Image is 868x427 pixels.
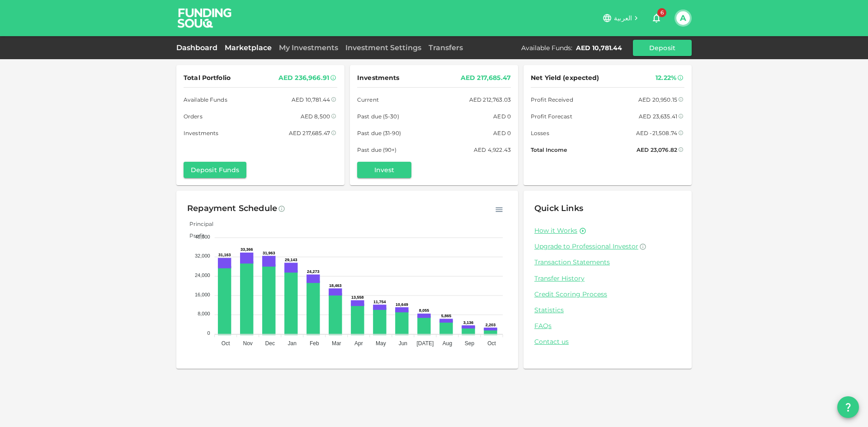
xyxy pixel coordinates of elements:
[357,112,399,121] span: Past due (5-30)
[474,145,511,155] div: AED 4,922.43
[243,340,253,347] tspan: Nov
[399,340,407,347] tspan: Jun
[221,43,275,52] a: Marketplace
[184,112,203,121] span: Orders
[357,72,399,84] span: Investments
[534,226,577,235] a: How it Works
[198,311,210,316] tspan: 8,000
[195,272,210,278] tspan: 24,000
[443,340,452,347] tspan: Aug
[521,43,572,52] div: Available Funds :
[493,128,511,138] div: AED 0
[357,162,411,178] button: Invest
[222,340,230,347] tspan: Oct
[531,128,549,138] span: Losses
[417,340,434,347] tspan: [DATE]
[187,202,277,216] div: Repayment Schedule
[184,95,227,104] span: Available Funds
[534,306,681,314] a: Statistics
[493,112,511,121] div: AED 0
[292,95,330,104] div: AED 10,781.44
[310,340,319,347] tspan: Feb
[289,128,330,138] div: AED 217,685.47
[576,43,622,52] div: AED 10,781.44
[531,95,573,104] span: Profit Received
[265,340,275,347] tspan: Dec
[301,112,330,121] div: AED 8,500
[534,274,681,283] a: Transfer History
[534,322,681,330] a: FAQs
[614,14,632,22] span: العربية
[469,95,511,104] div: AED 212,763.03
[376,340,386,347] tspan: May
[278,72,329,84] div: AED 236,966.91
[208,330,210,336] tspan: 0
[288,340,297,347] tspan: Jan
[534,258,681,267] a: Transaction Statements
[176,43,221,52] a: Dashboard
[357,145,397,155] span: Past due (90+)
[195,234,210,239] tspan: 40,000
[465,340,475,347] tspan: Sep
[639,112,677,121] div: AED 23,635.41
[656,72,676,84] div: 12.22%
[657,8,666,17] span: 6
[676,11,690,25] button: A
[637,145,677,155] div: AED 23,076.82
[183,232,205,239] span: Profit
[425,43,467,52] a: Transfers
[531,145,567,155] span: Total Income
[534,203,583,213] span: Quick Links
[636,128,677,138] div: AED -21,508.74
[354,340,363,347] tspan: Apr
[633,40,692,56] button: Deposit
[184,128,218,138] span: Investments
[531,72,599,84] span: Net Yield (expected)
[534,242,638,250] span: Upgrade to Professional Investor
[487,340,496,347] tspan: Oct
[275,43,342,52] a: My Investments
[534,338,681,346] a: Contact us
[647,9,665,27] button: 6
[534,242,681,251] a: Upgrade to Professional Investor
[342,43,425,52] a: Investment Settings
[837,396,859,418] button: question
[183,221,213,227] span: Principal
[357,95,379,104] span: Current
[332,340,341,347] tspan: Mar
[195,253,210,258] tspan: 32,000
[531,112,572,121] span: Profit Forecast
[184,162,246,178] button: Deposit Funds
[534,290,681,299] a: Credit Scoring Process
[195,292,210,297] tspan: 16,000
[357,128,401,138] span: Past due (31-90)
[184,72,231,84] span: Total Portfolio
[638,95,677,104] div: AED 20,950.15
[461,72,511,84] div: AED 217,685.47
